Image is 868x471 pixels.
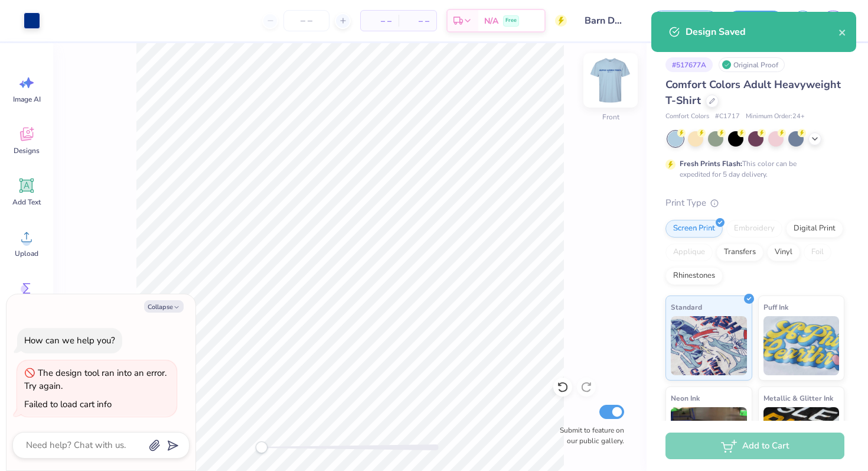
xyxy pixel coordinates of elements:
span: Puff Ink [763,301,788,313]
span: N/A [484,15,498,27]
span: – – [406,15,429,27]
span: # C1717 [715,112,740,122]
label: Submit to feature on our public gallery. [553,425,624,446]
div: Original Proof [719,57,785,72]
img: Metallic & Glitter Ink [763,407,840,466]
div: Applique [665,243,713,261]
span: Standard [671,301,702,313]
input: Untitled Design [576,9,634,33]
img: Puff Ink [763,316,840,375]
div: How can we help you? [24,334,115,346]
div: The design tool ran into an error. Try again. [24,367,167,392]
span: Designs [14,146,40,155]
span: Minimum Order: 24 + [746,112,805,122]
div: Transfers [716,243,763,261]
img: Front [587,57,634,104]
div: Failed to load cart info [24,398,112,410]
div: Rhinestones [665,267,723,285]
span: Comfort Colors Adult Heavyweight T-Shirt [665,77,841,108]
span: Comfort Colors [665,112,709,122]
img: Neon Ink [671,407,747,466]
input: – – [283,10,329,31]
div: Front [602,112,619,122]
div: Digital Print [786,220,843,238]
div: Print Type [665,196,844,210]
div: This color can be expedited for 5 day delivery. [680,158,825,180]
div: Vinyl [767,243,800,261]
span: Upload [15,249,38,258]
span: – – [368,15,391,27]
div: Accessibility label [256,441,267,453]
div: # 517677A [665,57,713,72]
span: Image AI [13,95,41,104]
span: Neon Ink [671,392,700,404]
button: Collapse [144,300,184,313]
img: Standard [671,316,747,375]
div: Design Saved [686,25,838,39]
span: Free [505,17,517,25]
strong: Fresh Prints Flash: [680,159,742,168]
div: Foil [804,243,831,261]
button: close [838,25,847,39]
div: Screen Print [665,220,723,238]
span: Metallic & Glitter Ink [763,392,833,404]
div: Embroidery [726,220,782,238]
span: Add Text [12,197,41,207]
